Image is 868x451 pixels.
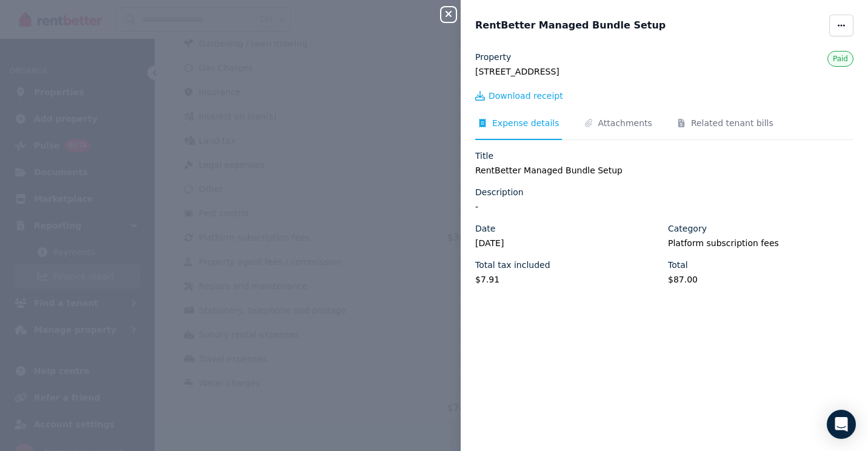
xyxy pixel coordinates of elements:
legend: $7.91 [475,273,661,286]
label: Date [475,222,495,235]
span: RentBetter Managed Bundle Setup [475,18,666,33]
span: Related tenant bills [691,117,773,129]
label: Category [668,222,707,235]
legend: [DATE] [475,237,661,249]
nav: Tabs [475,117,853,140]
label: Total [668,259,688,271]
legend: - [475,201,853,213]
legend: [STREET_ADDRESS] [475,65,853,78]
legend: RentBetter Managed Bundle Setup [475,164,853,176]
span: Paid [833,55,848,63]
legend: $87.00 [668,273,853,286]
label: Total tax included [475,259,550,271]
span: Attachments [598,117,652,129]
span: Download receipt [489,90,563,102]
span: Expense details [492,117,559,129]
legend: Platform subscription fees [668,237,853,249]
div: Open Intercom Messenger [827,410,856,439]
label: Title [475,150,493,162]
label: Description [475,186,524,198]
label: Property [475,51,511,63]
